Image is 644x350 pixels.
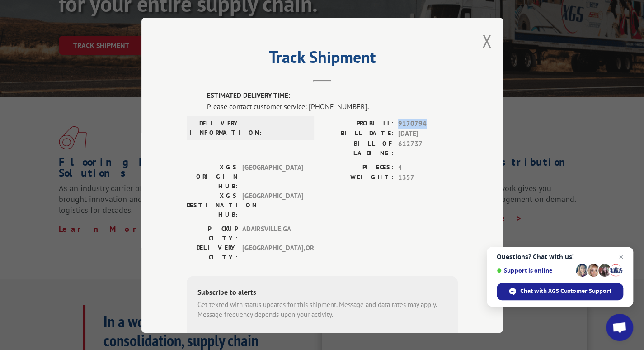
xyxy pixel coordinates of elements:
span: Close chat [616,251,626,262]
div: Open chat [606,314,633,341]
label: BILL OF LADING: [322,139,394,158]
div: Please contact customer service: [PHONE_NUMBER]. [207,101,458,111]
label: ESTIMATED DELIVERY TIME: [207,91,458,101]
label: BILL DATE: [322,129,394,139]
span: Questions? Chat with us! [497,253,623,260]
label: DELIVERY INFORMATION: [189,118,240,137]
label: DELIVERY CITY: [187,243,238,262]
div: Subscribe to alerts [197,286,447,299]
div: Chat with XGS Customer Support [497,283,623,300]
span: Support is online [497,267,573,274]
button: Close modal [482,29,492,53]
span: [GEOGRAPHIC_DATA] [242,162,303,191]
label: WEIGHT: [322,173,394,183]
label: PROBILL: [322,118,394,129]
label: XGS DESTINATION HUB: [187,191,238,219]
h2: Track Shipment [187,51,458,68]
div: Get texted with status updates for this shipment. Message and data rates may apply. Message frequ... [197,299,447,320]
span: Chat with XGS Customer Support [520,287,611,295]
label: PICKUP CITY: [187,224,238,243]
span: 612737 [398,139,458,158]
span: [GEOGRAPHIC_DATA] [242,191,303,219]
span: 9170794 [398,118,458,129]
span: [GEOGRAPHIC_DATA] , OR [242,243,303,262]
span: ADAIRSVILLE , GA [242,224,303,243]
label: PIECES: [322,162,394,173]
label: XGS ORIGIN HUB: [187,162,238,191]
span: 4 [398,162,458,173]
span: 1357 [398,173,458,183]
span: [DATE] [398,129,458,139]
